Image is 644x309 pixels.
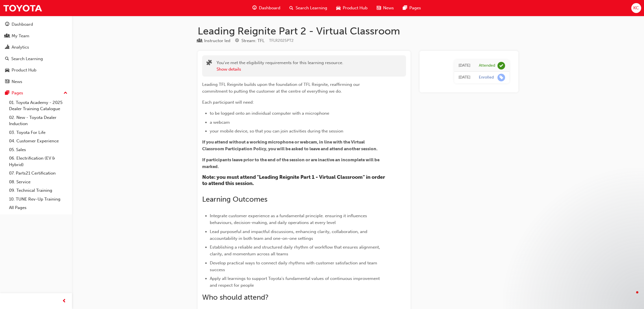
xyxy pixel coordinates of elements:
[459,74,470,81] div: Thu Mar 13 2025 09:52:10 GMT+1000 (Australian Eastern Standard Time)
[2,19,70,30] a: Dashboard
[202,100,254,105] span: Each participant will need:
[7,203,70,212] a: All Pages
[2,65,70,75] a: Product Hub
[198,25,518,37] h1: Leading Reignite Part 2 - Virtual Classroom
[409,5,421,11] span: Pages
[7,186,70,195] a: 09. Technical Training
[210,229,368,241] span: Lead purposeful and impactful discussions, enhancing clarity, collaboration, and accountability i...
[248,2,285,14] a: guage-iconDashboard
[2,77,70,87] a: News
[479,63,495,68] div: Attended
[235,37,265,44] div: Stream
[372,2,398,14] a: news-iconNews
[3,2,42,14] img: Trak
[497,62,505,69] span: learningRecordVerb_ATTEND-icon
[204,38,230,44] div: Instructor led
[7,113,70,128] a: 02. New - Toyota Dealer Induction
[12,21,33,28] div: Dashboard
[210,111,329,116] span: to be logged onto an individual computer with a microphone
[7,98,70,113] a: 01. Toyota Academy - 2025 Dealer Training Catalogue
[202,157,380,169] span: If participants leave prior to the end of the session or are inactive an incomplete will be marked.
[7,128,70,137] a: 03. Toyota For Life
[12,67,36,73] div: Product Hub
[202,82,361,94] span: Leading TFL Reignite builds upon the foundation of TFL Reignite, reaffirming our commitment to pu...
[398,2,425,14] a: pages-iconPages
[12,79,22,85] div: News
[206,60,212,67] span: puzzle-icon
[198,38,202,43] span: learningResourceType_INSTRUCTOR_LED-icon
[2,88,70,98] button: Pages
[11,56,43,62] div: Search Learning
[403,5,407,12] span: pages-icon
[210,245,381,256] span: Establishing a reliable and structured daily rhythm of workflow that ensures alignment, clarity, ...
[210,120,230,125] span: a webcam
[210,260,378,272] span: Develop practical ways to connect daily rhythms with customer satisfaction and team success
[5,91,9,96] span: pages-icon
[12,44,29,51] div: Analytics
[210,129,343,134] span: your mobile device, so that you can join activities during the session
[7,178,70,186] a: 08. Service
[289,5,293,12] span: search-icon
[7,154,70,169] a: 06. Electrification (EV & Hybrid)
[2,42,70,53] a: Analytics
[217,66,241,73] button: Show details
[631,3,641,13] button: KC
[12,90,23,96] div: Pages
[217,60,343,72] div: You've met the eligibility requirements for this learning resource.
[198,37,230,44] div: Type
[62,298,66,305] span: prev-icon
[2,54,70,64] a: Search Learning
[7,145,70,154] a: 05. Sales
[5,22,9,27] span: guage-icon
[7,169,70,178] a: 07. Parts21 Certification
[202,174,386,186] span: Note: you must attend "Leading Reignite Part 1 - Virtual Classroom" in order to attend this session.
[241,38,265,44] div: Stream: TFL
[252,5,257,12] span: guage-icon
[633,5,639,11] span: KC
[497,74,505,81] span: learningRecordVerb_ENROLL-icon
[269,38,294,43] span: Learning resource code
[296,5,327,11] span: Search Learning
[332,2,372,14] a: car-iconProduct Hub
[202,195,267,204] span: Learning Outcomes
[64,90,67,97] span: up-icon
[5,79,9,84] span: news-icon
[5,34,9,39] span: people-icon
[7,195,70,204] a: 10. TUNE Rev-Up Training
[377,5,381,12] span: news-icon
[210,213,368,225] span: Integrate customer experience as a fundamental principle. ensuring it influences behaviours, deci...
[479,75,494,80] div: Enrolled
[459,62,470,69] div: Wed Jul 09 2025 10:30:00 GMT+1000 (Australian Eastern Standard Time)
[259,5,280,11] span: Dashboard
[202,293,268,302] span: Who should attend?
[5,68,9,73] span: car-icon
[343,5,368,11] span: Product Hub
[5,45,9,50] span: chart-icon
[5,56,9,62] span: search-icon
[2,18,70,88] button: DashboardMy TeamAnalyticsSearch LearningProduct HubNews
[383,5,394,11] span: News
[625,290,638,303] iframe: Intercom live chat
[210,276,381,288] span: Apply all learnings to support Toyota's fundamental values of continuous improvement and respect ...
[12,33,29,39] div: My Team
[285,2,332,14] a: search-iconSearch Learning
[7,137,70,145] a: 04. Customer Experience
[2,31,70,41] a: My Team
[235,38,239,43] span: target-icon
[336,5,340,12] span: car-icon
[202,140,377,151] span: If you attend without a working microphone or webcam, in line with the Virtual Classroom Particip...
